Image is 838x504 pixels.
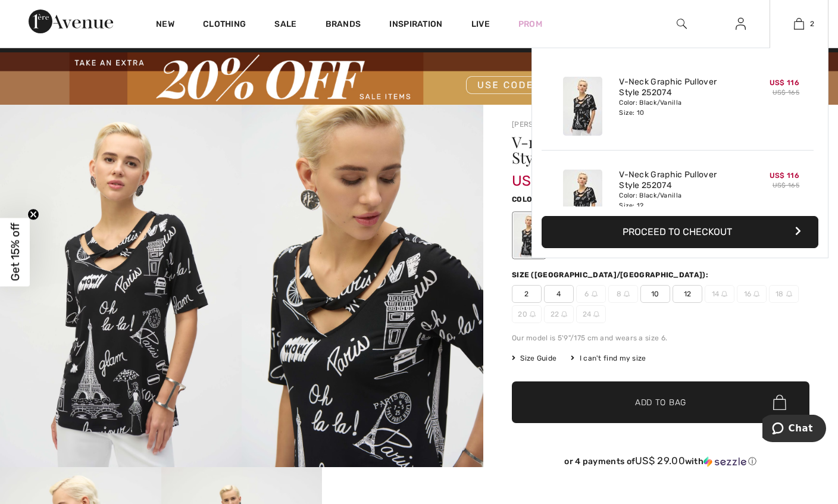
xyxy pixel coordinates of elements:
[512,381,809,423] button: Add to Bag
[389,19,442,32] span: Inspiration
[624,291,630,297] img: ring-m.svg
[563,77,602,136] img: V-Neck Graphic Pullover Style 252074
[753,291,759,297] img: ring-m.svg
[737,285,767,303] span: 16
[8,223,22,281] span: Get 15% off
[593,311,599,317] img: ring-m.svg
[770,17,828,31] a: 2
[512,195,540,204] span: Color:
[156,19,174,32] a: New
[512,353,556,364] span: Size Guide
[203,19,246,32] a: Clothing
[773,395,786,410] img: Bag.svg
[576,305,606,323] span: 24
[677,17,687,31] img: search the website
[514,213,545,258] div: Black/Vanilla
[635,396,686,409] span: Add to Bag
[544,305,574,323] span: 22
[29,10,113,33] img: 1ère Avenue
[542,216,818,248] button: Proceed to Checkout
[471,18,490,30] a: Live
[27,208,39,220] button: Close teaser
[571,353,646,364] div: I can't find my size
[810,18,814,29] span: 2
[326,19,361,32] a: Brands
[592,291,598,297] img: ring-m.svg
[512,120,571,129] a: [PERSON_NAME]
[640,285,670,303] span: 10
[762,415,826,444] iframe: Opens a widget where you can chat to one of our agents
[512,285,542,303] span: 2
[242,105,483,467] img: V-Neck Graphic Pullover Style 252074. 2
[770,171,799,180] span: US$ 116
[563,170,602,228] img: V-Neck Graphic Pullover Style 252074
[619,77,736,98] a: V-Neck Graphic Pullover Style 252074
[786,291,792,297] img: ring-m.svg
[770,79,799,87] span: US$ 116
[773,181,799,189] s: US$ 165
[530,311,536,317] img: ring-m.svg
[773,89,799,96] s: US$ 165
[512,455,809,467] div: or 4 payments of with
[721,291,727,297] img: ring-m.svg
[619,191,736,210] div: Color: Black/Vanilla Size: 12
[608,285,638,303] span: 8
[736,17,746,31] img: My Info
[518,18,542,30] a: Prom
[703,456,746,467] img: Sezzle
[705,285,734,303] span: 14
[619,170,736,191] a: V-Neck Graphic Pullover Style 252074
[794,17,804,31] img: My Bag
[544,285,574,303] span: 4
[512,305,542,323] span: 20
[512,161,565,189] span: US$ 116
[576,285,606,303] span: 6
[512,333,809,343] div: Our model is 5'9"/175 cm and wears a size 6.
[512,134,760,165] h1: V-neck Graphic Pullover Style 252074
[635,455,685,467] span: US$ 29.00
[769,285,799,303] span: 18
[274,19,296,32] a: Sale
[619,98,736,117] div: Color: Black/Vanilla Size: 10
[673,285,702,303] span: 12
[726,17,755,32] a: Sign In
[561,311,567,317] img: ring-m.svg
[512,270,711,280] div: Size ([GEOGRAPHIC_DATA]/[GEOGRAPHIC_DATA]):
